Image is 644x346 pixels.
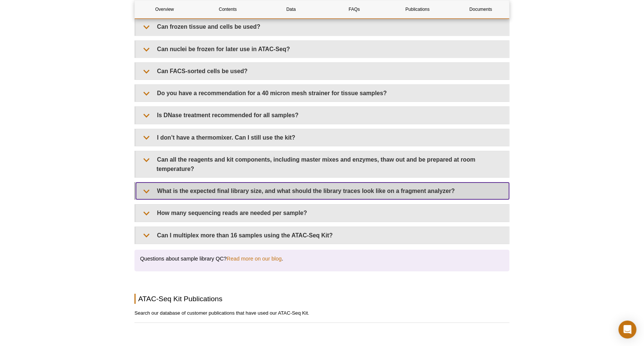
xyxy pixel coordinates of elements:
[136,41,509,57] summary: Can nuclei be frozen for later use in ATAC-Seq?
[136,151,509,177] summary: Can all the reagents and kit components, including master mixes and enzymes, thaw out and be prep...
[451,0,511,18] a: Documents
[136,18,509,35] summary: Can frozen tissue and cells be used?
[136,107,509,124] summary: Is DNase treatment recommended for all samples?
[261,0,321,18] a: Data
[134,294,510,304] h2: ATAC-Seq Kit Publications
[135,0,194,18] a: Overview
[136,129,509,146] summary: I don’t have a thermomixer. Can I still use the kit?
[136,85,509,102] summary: Do you have a recommendation for a 40 micron mesh strainer for tissue samples?
[136,205,509,221] summary: How many sequencing reads are needed per sample?
[140,255,504,262] h4: Questions about sample library QC? .
[227,255,282,262] a: Read more on our blog
[136,183,509,199] summary: What is the expected final library size, and what should the library traces look like on a fragme...
[136,63,509,80] summary: Can FACS-sorted cells be used?
[134,309,510,317] p: Search our database of customer publications that have used our ATAC-Seq Kit.
[325,0,384,18] a: FAQs
[388,0,447,18] a: Publications
[619,321,637,339] div: Open Intercom Messenger
[136,227,509,244] summary: Can I multiplex more than 16 samples using the ATAC-Seq Kit?
[198,0,257,18] a: Contents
